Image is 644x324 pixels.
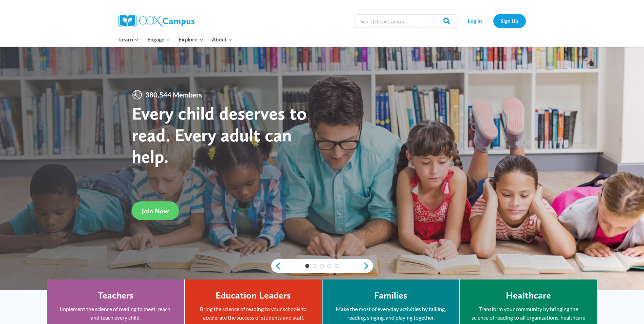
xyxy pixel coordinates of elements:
[271,259,373,273] div: content slider buttons
[355,14,457,28] input: Search Cox Campus
[179,35,203,44] span: Explore
[132,201,179,220] a: Join Now
[305,264,309,268] a: 1
[119,35,139,44] span: Learn
[327,264,331,268] a: 4
[363,262,373,270] a: next
[460,14,526,28] nav: Secondary Navigation
[313,264,317,268] a: 2
[335,264,339,268] a: 5
[271,262,281,270] a: previous
[57,305,174,322] p: Implement the science of reading to meet, reach, and teach every child.
[142,207,169,215] span: Join Now
[216,290,291,301] h4: Education Leaders
[115,32,237,47] nav: Primary Navigation
[118,15,195,27] img: Cox Campus
[132,102,307,167] strong: Every child deserves to read. Every adult can help.
[147,35,170,44] span: Engage
[195,305,312,322] p: Bring the science of reading to your schools to accelerate the success of students and staff.
[212,35,232,44] span: About
[493,14,526,28] a: Sign Up
[143,89,205,100] span: 380,544 Members
[333,305,449,322] p: Make the most of everyday activities by talking, reading, singing, and playing together.
[460,14,490,28] a: Log In
[374,290,407,301] h4: Families
[98,290,134,301] h4: Teachers
[320,264,324,268] a: 3
[506,290,551,301] h4: Healthcare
